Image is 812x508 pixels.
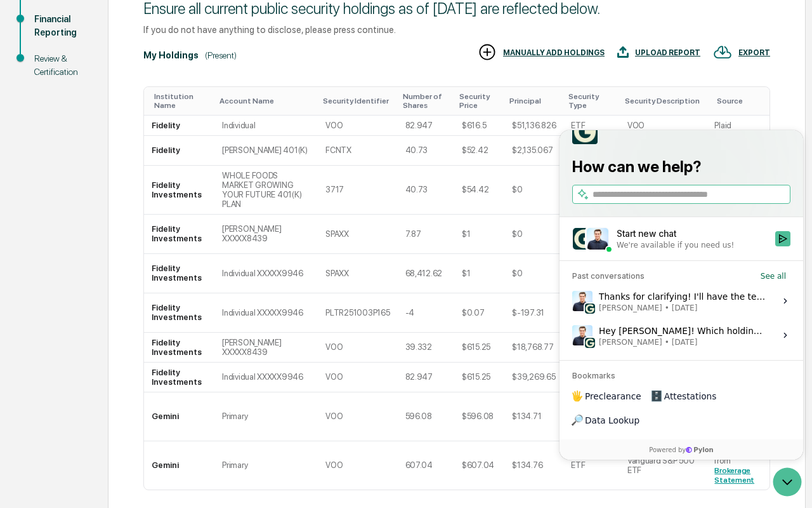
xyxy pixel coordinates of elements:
td: 68,412.62 [398,254,454,293]
td: -4 [398,293,454,333]
td: Fidelity Investments [144,254,214,293]
td: $51,136.826 [504,116,563,136]
div: Start new chat [57,97,208,110]
td: $52.42 [454,136,504,166]
td: VOO [318,363,397,392]
div: EXPORT [738,48,770,57]
div: Financial Reporting [34,13,88,39]
td: Individual XXXXX9946 [214,254,318,293]
td: Fidelity Investments [144,215,214,254]
td: VOO [318,441,397,490]
td: $2,135.067 [504,136,563,166]
div: Toggle SortBy [717,97,764,105]
div: Toggle SortBy [323,97,392,105]
td: ETF [563,116,620,136]
td: VOO [620,116,707,136]
span: Pylon [126,315,154,324]
span: • [105,207,110,217]
td: $0 [504,215,563,254]
div: 🗄️ [92,261,102,271]
td: [PERSON_NAME] XXXXX8439 [214,333,318,363]
td: $0 [504,254,563,293]
div: 🔎 [13,285,23,295]
td: Individual XXXXX9946 [214,363,318,392]
td: PLTR251003P165 [318,293,397,333]
td: VOO [318,116,397,136]
div: UPLOAD REPORT [635,48,700,57]
td: $0 [504,166,563,215]
div: Toggle SortBy [219,97,313,105]
td: 3717 [318,166,397,215]
a: Brokerage Statement [714,466,754,485]
td: VOO [318,333,397,363]
div: My Holdings [143,50,199,60]
td: Primary [214,441,318,490]
div: Toggle SortBy [459,92,499,110]
td: Fidelity [144,136,214,166]
td: ETF [563,441,620,490]
span: [PERSON_NAME] [39,207,103,217]
div: Toggle SortBy [154,92,209,110]
img: 1746055101610-c473b297-6a78-478c-a979-82029cc54cd1 [25,208,36,218]
td: $616.5 [454,116,504,136]
div: Toggle SortBy [625,97,702,105]
td: Vanguard S&P 500 ETF [620,441,707,490]
td: $134.71 [504,392,563,441]
td: Extracted from [707,441,769,490]
img: EXPORT [713,43,732,62]
td: $1 [454,254,504,293]
span: [DATE] [112,173,138,183]
button: See all [197,138,231,154]
td: VOO [318,392,397,441]
td: Individual [214,116,318,136]
div: Past conversations [13,141,85,151]
td: $1 [454,215,504,254]
a: Powered byPylon [89,314,154,324]
img: 8933085812038_c878075ebb4cc5468115_72.jpg [27,97,49,120]
td: $39,269.65 [504,363,563,392]
div: MANUALLY ADD HOLDINGS [503,48,605,57]
div: (Present) [205,50,237,60]
div: 🖐️ [13,261,23,271]
span: Preclearance [25,260,82,272]
img: Jack Rasmussen [13,195,33,215]
td: 7.87 [398,215,454,254]
td: 607.04 [398,441,454,490]
td: FCNTX [318,136,397,166]
td: $615.25 [454,333,504,363]
td: $0.07 [454,293,504,333]
div: Toggle SortBy [509,97,558,105]
td: Fidelity Investments [144,363,214,392]
div: If you do not have anything to disclose, please press continue. [143,24,770,35]
div: Toggle SortBy [568,92,615,110]
iframe: Customer support window [560,130,803,460]
td: 40.73 [398,166,454,215]
td: Gemini [144,441,214,490]
td: 82.947 [398,116,454,136]
img: UPLOAD REPORT [617,43,629,62]
td: 39.332 [398,333,454,363]
span: Attestations [105,260,157,272]
td: $-197.31 [504,293,563,333]
td: $18,768.77 [504,333,563,363]
span: • [105,173,110,183]
td: Fidelity Investments [144,293,214,333]
img: MANUALLY ADD HOLDINGS [478,43,497,62]
td: Fidelity [144,116,214,136]
td: [PERSON_NAME] 401(K) [214,136,318,166]
td: WHOLE FOODS MARKET GROWING YOUR FUTURE 401(K) PLAN [214,166,318,215]
span: [PERSON_NAME] [39,173,103,183]
td: $607.04 [454,441,504,490]
div: Toggle SortBy [403,92,449,110]
span: [DATE] [112,207,138,217]
p: How can we help? [13,27,231,47]
td: Fidelity Investments [144,333,214,363]
td: $54.42 [454,166,504,215]
td: Plaid [707,116,769,136]
a: 🗄️Attestations [87,255,162,277]
img: 1746055101610-c473b297-6a78-478c-a979-82029cc54cd1 [13,97,36,120]
td: $596.08 [454,392,504,441]
img: 1746055101610-c473b297-6a78-478c-a979-82029cc54cd1 [25,173,36,184]
td: 40.73 [398,136,454,166]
